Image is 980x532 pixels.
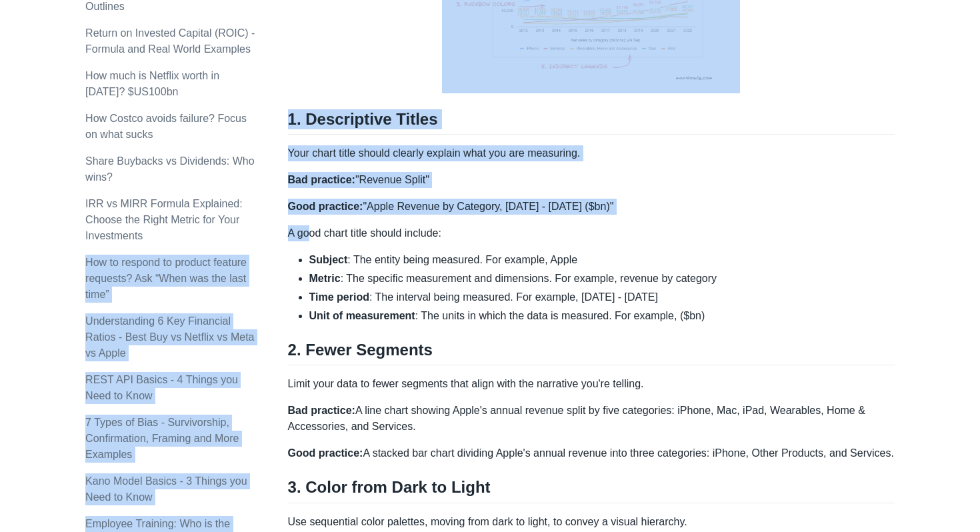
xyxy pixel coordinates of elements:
[85,315,254,359] a: Understanding 6 Key Financial Ratios - Best Buy vs Netflix vs Meta vs Apple
[288,201,363,212] strong: Good practice:
[85,70,219,97] a: How much is Netflix worth in [DATE]? $US100bn
[85,155,254,183] a: Share Buybacks vs Dividends: Who wins?
[309,289,895,305] li: : The interval being measured. For example, [DATE] - [DATE]
[85,27,255,55] a: Return on Invested Capital (ROIC) - Formula and Real World Examples
[85,113,247,140] a: How Costco avoids failure? Focus on what sucks
[85,257,247,300] a: How to respond to product feature requests? Ask “When was the last time”
[288,174,355,185] strong: Bad practice:
[288,172,895,188] p: "Revenue Split"
[309,271,895,287] li: : The specific measurement and dimensions. For example, revenue by category
[288,376,895,392] p: Limit your data to fewer segments that align with the narrative you're telling.
[288,514,895,530] p: Use sequential color palettes, moving from dark to light, to convey a visual hierarchy.
[309,273,341,284] strong: Metric
[309,252,895,268] li: : The entity being measured. For example, Apple
[309,254,348,265] strong: Subject
[85,417,239,460] a: 7 Types of Bias - Survivorship, Confirmation, Framing and More Examples
[288,405,355,416] strong: Bad practice:
[288,447,363,459] strong: Good practice:
[288,109,895,135] h2: 1. Descriptive Titles
[309,310,415,321] strong: Unit of measurement
[85,198,243,241] a: IRR vs MIRR Formula Explained: Choose the Right Metric for Your Investments
[309,308,895,324] li: : The units in which the data is measured. For example, ($bn)
[309,291,369,303] strong: Time period
[288,477,895,503] h2: 3. Color from Dark to Light
[288,225,895,241] p: A good chart title should include:
[288,403,895,435] p: A line chart showing Apple's annual revenue split by five categories: iPhone, Mac, iPad, Wearable...
[85,374,238,401] a: REST API Basics - 4 Things you Need to Know
[85,475,247,503] a: Kano Model Basics - 3 Things you Need to Know
[288,145,895,161] p: Your chart title should clearly explain what you are measuring.
[288,199,895,215] p: "Apple Revenue by Category, [DATE] - [DATE] ($bn)"
[288,445,895,461] p: A stacked bar chart dividing Apple's annual revenue into three categories: iPhone, Other Products...
[288,340,895,365] h2: 2. Fewer Segments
